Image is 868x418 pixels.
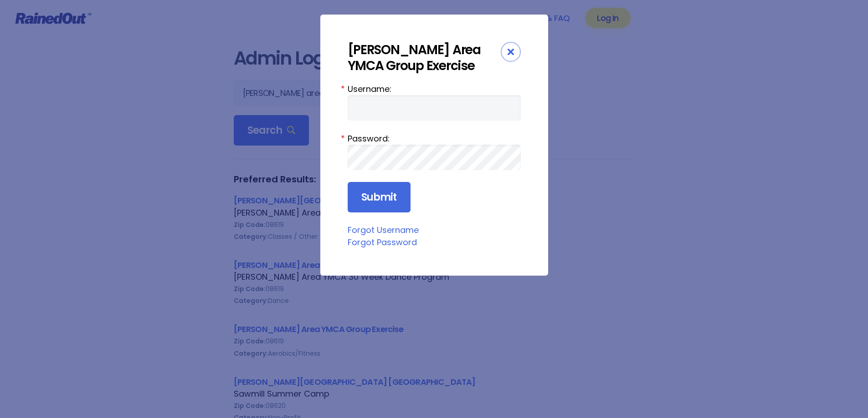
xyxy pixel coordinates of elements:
label: Password: [348,132,521,145]
div: Close [501,42,521,62]
a: Forgot Password [348,237,417,248]
div: [PERSON_NAME] Area YMCA Group Exercise [348,42,501,74]
a: Forgot Username [348,224,419,236]
label: Username: [348,83,521,95]
input: Submit [348,182,411,213]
